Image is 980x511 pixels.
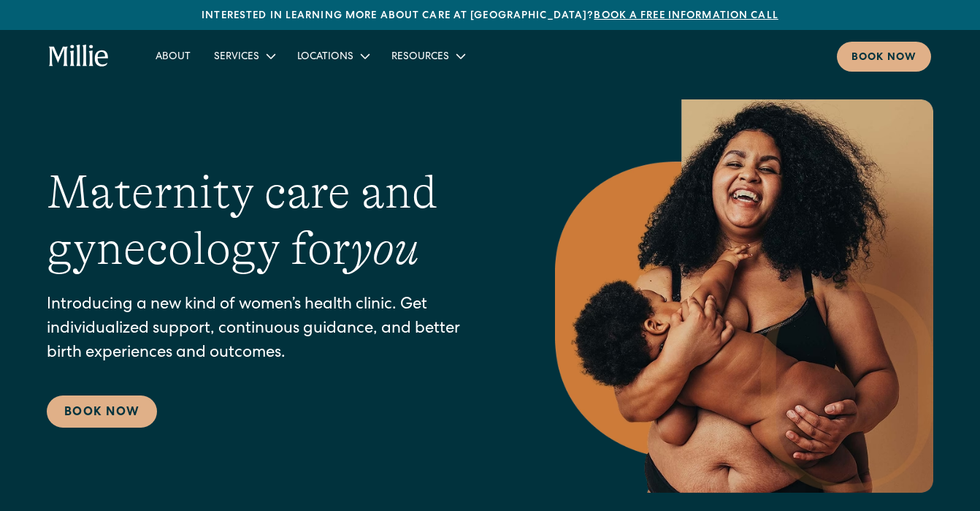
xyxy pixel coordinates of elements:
[297,50,353,65] div: Locations
[286,44,380,68] div: Locations
[851,50,916,66] div: Book now
[380,44,475,68] div: Resources
[837,42,931,72] a: Book now
[351,222,419,275] em: you
[391,50,449,65] div: Resources
[47,164,497,277] h1: Maternity care and gynecology for
[555,99,933,493] img: Smiling mother with her baby in arms, celebrating body positivity and the nurturing bond of postp...
[47,294,497,366] p: Introducing a new kind of women’s health clinic. Get individualized support, continuous guidance,...
[49,45,109,68] a: home
[202,44,286,68] div: Services
[594,11,778,21] a: Book a free information call
[144,44,202,68] a: About
[47,395,157,428] a: Book Now
[214,50,259,65] div: Services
